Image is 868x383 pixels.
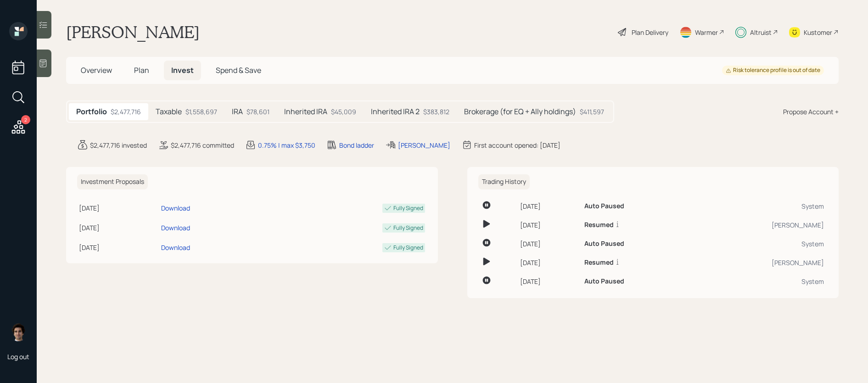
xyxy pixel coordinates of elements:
div: Warmer [695,28,718,37]
img: harrison-schaefer-headshot-2.png [9,323,28,341]
div: Fully Signed [393,224,423,232]
div: Altruist [750,28,772,37]
div: [DATE] [520,277,577,286]
div: Plan Delivery [632,28,668,37]
div: [DATE] [520,220,577,230]
div: [DATE] [79,223,157,233]
div: System [694,239,824,249]
div: Log out [7,352,29,361]
div: Bond ladder [339,140,374,150]
div: [DATE] [79,243,157,252]
div: Download [161,243,190,252]
div: Fully Signed [393,244,423,252]
div: 0.75% | max $3,750 [258,140,315,150]
div: Download [161,203,190,213]
div: [DATE] [520,258,577,267]
h6: Trading History [478,174,530,189]
h5: Inherited IRA 2 [371,107,420,116]
div: $383,812 [423,107,449,117]
h5: Brokerage (for EQ + Ally holdings) [464,107,576,116]
h6: Auto Paused [584,278,624,285]
div: $411,597 [580,107,604,117]
div: $2,477,716 invested [90,140,147,150]
div: 2 [21,115,30,124]
span: Overview [81,65,112,75]
div: [PERSON_NAME] [694,220,824,230]
div: Fully Signed [393,204,423,212]
span: Spend & Save [216,65,261,75]
div: [PERSON_NAME] [694,258,824,267]
h6: Resumed [584,221,614,229]
h1: [PERSON_NAME] [66,22,200,42]
h5: Taxable [156,107,182,116]
div: [DATE] [520,239,577,249]
div: $45,009 [331,107,356,117]
h5: Portfolio [76,107,107,116]
div: First account opened: [DATE] [474,140,560,150]
h6: Auto Paused [584,240,624,248]
div: [DATE] [520,201,577,211]
div: Risk tolerance profile is out of date [726,67,820,74]
div: [PERSON_NAME] [398,140,450,150]
h6: Resumed [584,259,614,266]
h6: Auto Paused [584,202,624,210]
span: Invest [171,65,194,75]
div: System [694,201,824,211]
h6: Investment Proposals [77,174,148,189]
div: $2,477,716 committed [171,140,234,150]
div: System [694,277,824,286]
div: $78,601 [246,107,269,117]
div: [DATE] [79,203,157,213]
div: $1,558,697 [185,107,217,117]
div: Download [161,223,190,233]
div: Propose Account + [783,107,839,117]
div: Kustomer [804,28,832,37]
h5: Inherited IRA [284,107,327,116]
span: Plan [134,65,149,75]
div: $2,477,716 [111,107,141,117]
h5: IRA [232,107,243,116]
